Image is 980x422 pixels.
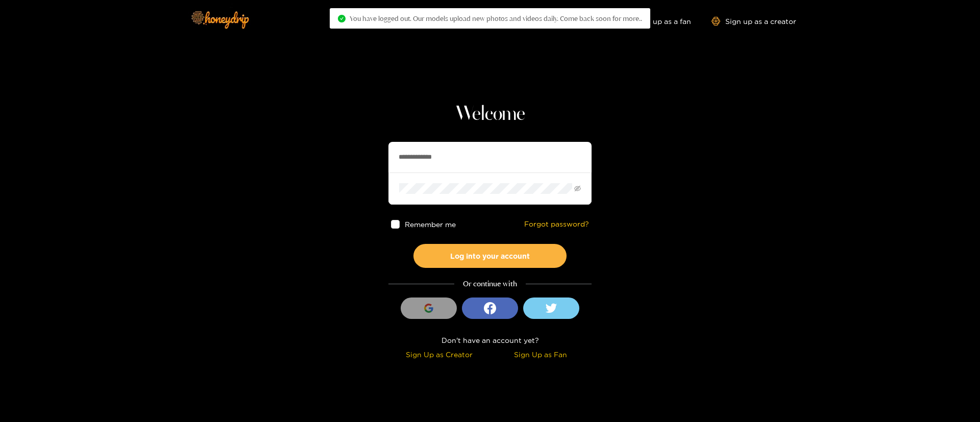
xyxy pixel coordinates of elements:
span: Remember me [405,220,456,228]
a: Sign up as a creator [712,17,796,26]
span: check-circle [338,15,346,22]
button: Log into your account [413,244,567,268]
a: Sign up as a fan [621,17,691,26]
span: You have logged out. Our models upload new photos and videos daily. Come back soon for more.. [350,14,642,22]
a: Forgot password? [524,220,589,229]
div: Sign Up as Fan [493,349,589,360]
div: Don't have an account yet? [388,334,592,346]
span: eye-invisible [574,185,581,192]
h1: Welcome [388,102,592,127]
div: Sign Up as Creator [391,349,487,360]
div: Or continue with [388,278,592,290]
